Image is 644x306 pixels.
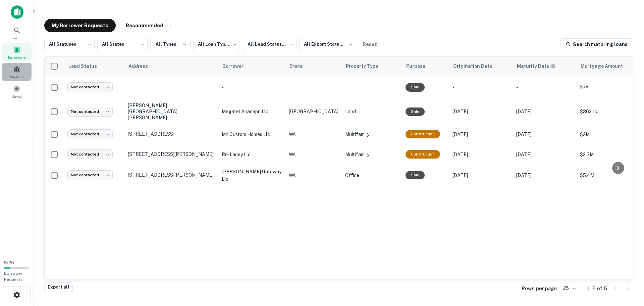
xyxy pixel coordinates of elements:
[345,108,399,115] p: Land
[406,130,440,138] div: This loan purpose was for construction
[406,150,440,159] div: This loan purpose was for construction
[289,172,338,179] p: WA
[218,57,285,76] th: Borrower
[359,38,380,51] button: Reset
[346,62,387,70] span: Property Type
[124,57,218,76] th: Address
[128,172,215,178] p: [STREET_ADDRESS][PERSON_NAME]
[406,171,425,179] div: Sale
[402,57,449,76] th: Purpose
[516,108,573,115] p: [DATE]
[222,62,252,70] span: Borrower
[2,43,32,61] a: Borrowers
[580,172,640,179] p: $5.4M
[10,74,23,80] span: Contacts
[516,151,573,158] p: [DATE]
[560,283,577,293] div: 25
[452,151,509,158] p: [DATE]
[406,83,425,91] div: Sale
[285,57,342,76] th: State
[289,108,338,115] p: [GEOGRAPHIC_DATA]
[289,131,338,138] p: WA
[4,260,14,265] span: 5 / 20
[299,36,356,53] div: All Export Statuses
[118,19,171,32] button: Recommended
[517,62,549,70] h6: Maturity Date
[44,36,95,53] div: All Statuses
[150,38,191,51] button: All Types
[243,36,297,53] div: All Lead Statuses
[222,84,282,91] p: -
[289,151,338,158] p: WA
[406,107,425,116] div: Sale
[44,19,116,32] button: My Borrower Requests
[11,35,22,41] span: Search
[193,36,240,53] div: All Loan Types
[452,131,509,138] p: [DATE]
[610,252,644,285] iframe: Chat Widget
[513,57,577,76] th: Maturity dates displayed may be estimated. Please contact the lender for the most accurate maturi...
[452,108,509,115] p: [DATE]
[44,282,73,292] button: Export all
[452,84,509,91] p: -
[2,82,32,100] a: Saved
[580,131,640,138] p: $2M
[516,84,573,91] p: -
[581,62,632,70] span: Mortgage Amount
[516,172,573,179] p: [DATE]
[577,57,644,76] th: Mortgage Amount
[517,62,556,70] div: Maturity dates displayed may be estimated. Please contact the lender for the most accurate maturi...
[516,131,573,138] p: [DATE]
[345,131,399,138] p: Multifamily
[67,107,113,117] div: Not contacted
[522,285,558,293] p: Rows per page:
[345,172,399,179] p: Office
[68,62,106,70] span: Lead Status
[128,62,157,70] span: Address
[2,24,32,42] a: Search
[289,62,311,70] span: State
[342,57,402,76] th: Property Type
[128,131,215,137] p: [STREET_ADDRESS]
[4,271,23,282] span: Borrower Requests
[588,285,607,293] p: 1–5 of 5
[128,151,215,157] p: [STREET_ADDRESS][PERSON_NAME]
[128,102,215,121] p: [PERSON_NAME] [GEOGRAPHIC_DATA][PERSON_NAME]
[580,108,640,115] p: $362.1k
[452,172,509,179] p: [DATE]
[517,62,565,70] span: Maturity dates displayed may be estimated. Please contact the lender for the most accurate maturi...
[67,170,113,180] div: Not contacted
[67,129,113,139] div: Not contacted
[560,38,633,50] a: Search maturing loans
[580,151,640,158] p: $2.3M
[222,108,282,115] p: megatel anacapri llc
[406,62,434,70] span: Purpose
[97,36,148,53] div: All States
[8,55,26,60] span: Borrowers
[11,5,23,19] img: capitalize-icon.png
[222,168,282,183] p: [PERSON_NAME] gateway llc
[2,63,32,81] a: Contacts
[345,151,399,158] p: Multifamily
[222,131,282,138] p: mn custom homes llc
[453,62,501,70] span: Origination Date
[222,151,282,158] p: rei lacey llc
[67,149,113,159] div: Not contacted
[12,94,22,99] span: Saved
[67,82,113,92] div: Not contacted
[580,84,640,91] p: N/A
[64,57,124,76] th: Lead Status
[449,57,513,76] th: Origination Date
